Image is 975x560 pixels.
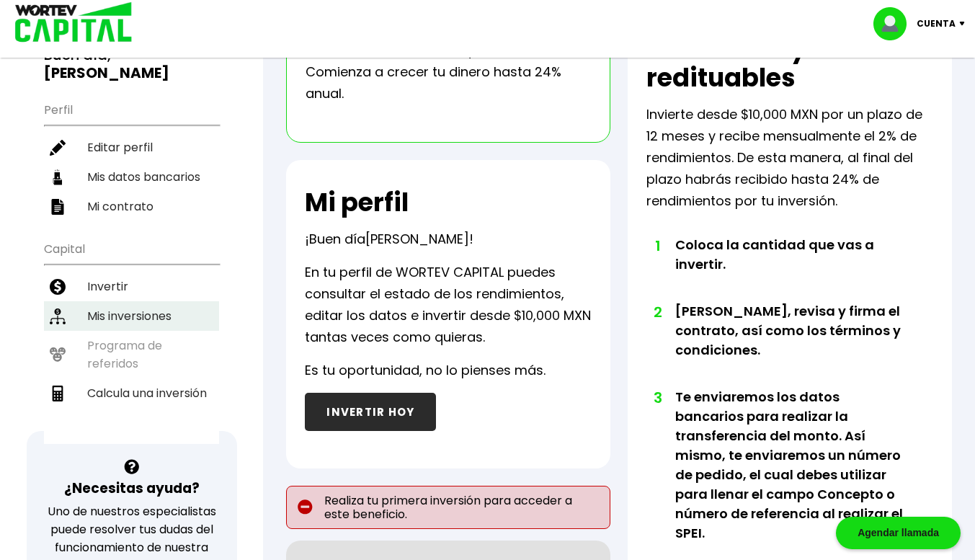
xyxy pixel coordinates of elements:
h3: ¿Necesitas ayuda? [64,478,200,499]
span: 1 [654,235,661,257]
p: En tu perfil de WORTEV CAPITAL puedes consultar el estado de los rendimientos, editar los datos e... [305,262,592,348]
a: Editar perfil [44,133,219,162]
h3: Buen día, [44,46,219,82]
p: Invierte desde $10,000 MXN por un plazo de 12 meses y recibe mensualmente el 2% de rendimientos. ... [646,104,933,212]
li: [PERSON_NAME], revisa y firma el contrato, así como los términos y condiciones. [675,301,904,387]
p: ¡Buen día ! [305,228,473,250]
h2: Inversiones simples, accesibles y redituables [646,6,933,92]
a: Mis datos bancarios [44,162,219,192]
li: Coloca la cantidad que vas a invertir. [675,235,904,301]
img: invertir-icon.b3b967d7.svg [50,279,66,295]
span: [PERSON_NAME] [365,230,469,248]
span: 3 [654,387,661,409]
div: Agendar llamada [836,517,961,549]
a: Mi contrato [44,192,219,221]
img: profile-image [873,7,917,40]
a: Calcula una inversión [44,378,219,408]
p: Realiza tu primera inversión para acceder a este beneficio. [286,486,610,529]
p: Tu inversión, más cerca que nunca. Comienza a crecer tu dinero hasta 24% anual. [306,40,591,105]
ul: Perfil [44,94,219,221]
a: Mis inversiones [44,301,219,331]
img: error-circle.027baa21.svg [298,499,313,515]
p: Cuenta [917,13,956,35]
img: calculadora-icon.17d418c4.svg [50,386,66,401]
img: datos-icon.10cf9172.svg [50,169,66,185]
span: 2 [654,301,661,323]
img: icon-down [956,22,975,26]
img: editar-icon.952d3147.svg [50,140,66,156]
b: [PERSON_NAME] [44,63,169,83]
img: inversiones-icon.6695dc30.svg [50,308,66,324]
button: INVERTIR HOY [305,393,436,431]
img: contrato-icon.f2db500c.svg [50,199,66,215]
a: Invertir [44,272,219,301]
p: Es tu oportunidad, no lo pienses más. [305,360,546,381]
ul: Capital [44,233,219,444]
h2: Mi perfil [305,188,409,217]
